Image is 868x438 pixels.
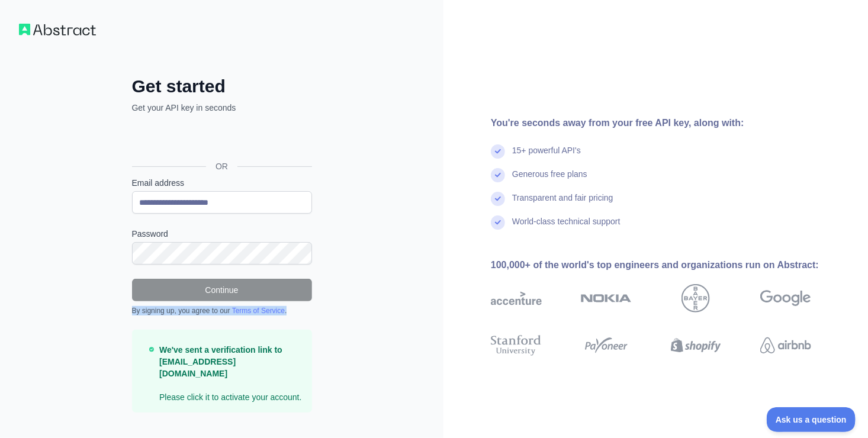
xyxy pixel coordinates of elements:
img: Workflow [19,24,96,36]
img: airbnb [760,333,811,358]
label: Email address [132,177,312,189]
div: 15+ powerful API's [512,144,581,168]
button: Continue [132,279,312,301]
div: Transparent and fair pricing [512,192,613,215]
p: Please click it to activate your account. [159,344,302,403]
iframe: Sign in with Google Button [126,127,316,153]
img: payoneer [581,333,632,358]
div: Generous free plans [512,168,587,192]
img: shopify [671,333,722,358]
img: stanford university [491,333,542,358]
div: You're seconds away from your free API key, along with: [491,116,849,130]
span: OR [206,160,237,172]
a: Terms of Service [232,307,285,315]
h2: Get started [132,76,312,97]
img: bayer [681,284,710,313]
p: Get your API key in seconds [132,102,312,114]
strong: We've sent a verification link to [EMAIL_ADDRESS][DOMAIN_NAME] [159,345,282,378]
img: accenture [491,284,542,313]
img: check mark [491,215,505,230]
label: Password [132,228,312,240]
img: google [760,284,811,313]
iframe: Toggle Customer Support [767,407,856,432]
img: check mark [491,192,505,206]
img: check mark [491,144,505,159]
img: check mark [491,168,505,182]
img: nokia [581,284,632,313]
div: World-class technical support [512,215,621,239]
div: By signing up, you agree to our . [132,306,312,315]
div: 100,000+ of the world's top engineers and organizations run on Abstract: [491,258,849,272]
